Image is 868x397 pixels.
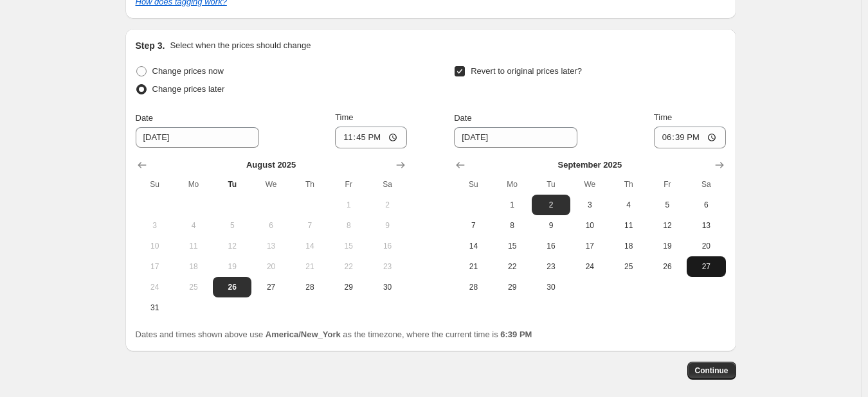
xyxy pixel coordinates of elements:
[213,215,251,236] button: Tuesday August 5 2025
[335,112,353,122] span: Time
[537,241,565,251] span: 16
[498,200,527,210] span: 1
[373,261,401,272] span: 23
[532,174,570,195] th: Tuesday
[493,236,532,256] button: Monday September 15 2025
[291,256,329,277] button: Thursday August 21 2025
[179,241,208,251] span: 11
[141,282,169,292] span: 24
[459,241,487,251] span: 14
[570,215,609,236] button: Wednesday September 10 2025
[498,261,527,272] span: 22
[459,282,487,292] span: 28
[609,256,647,277] button: Thursday September 25 2025
[537,200,565,210] span: 2
[695,366,728,376] span: Continue
[648,174,687,195] th: Friday
[136,215,174,236] button: Sunday August 3 2025
[570,256,609,277] button: Wednesday September 24 2025
[687,195,725,215] button: Saturday September 6 2025
[251,256,290,277] button: Wednesday August 20 2025
[136,236,174,256] button: Sunday August 10 2025
[373,179,401,190] span: Sa
[459,220,487,231] span: 7
[335,127,407,148] input: 12:00
[454,127,577,148] input: 8/26/2025
[174,174,213,195] th: Monday
[257,282,285,292] span: 27
[614,179,642,190] span: Th
[141,303,169,313] span: 31
[532,195,570,215] button: Tuesday September 2 2025
[291,277,329,297] button: Thursday August 28 2025
[532,256,570,277] button: Tuesday September 23 2025
[251,174,290,195] th: Wednesday
[152,84,225,94] span: Change prices later
[136,277,174,297] button: Sunday August 24 2025
[213,277,251,297] button: Today Tuesday August 26 2025
[373,200,401,210] span: 2
[174,277,213,297] button: Monday August 25 2025
[653,241,682,251] span: 19
[257,261,285,272] span: 20
[493,195,532,215] button: Monday September 1 2025
[174,236,213,256] button: Monday August 11 2025
[575,220,604,231] span: 10
[136,330,532,339] span: Dates and times shown above use as the timezone, where the current time is
[334,241,363,251] span: 15
[136,127,259,148] input: 8/26/2025
[334,200,363,210] span: 1
[570,174,609,195] th: Wednesday
[532,236,570,256] button: Tuesday September 16 2025
[296,220,324,231] span: 7
[329,277,368,297] button: Friday August 29 2025
[296,282,324,292] span: 28
[532,277,570,297] button: Tuesday September 30 2025
[654,127,726,148] input: 12:00
[575,261,604,272] span: 24
[653,261,682,272] span: 26
[575,241,604,251] span: 17
[251,215,290,236] button: Wednesday August 6 2025
[266,330,341,339] b: America/New_York
[692,261,720,272] span: 27
[368,174,406,195] th: Saturday
[296,179,324,190] span: Th
[141,179,169,190] span: Su
[609,195,647,215] button: Thursday September 4 2025
[218,220,246,231] span: 5
[648,215,687,236] button: Friday September 12 2025
[251,236,290,256] button: Wednesday August 13 2025
[141,220,169,231] span: 3
[537,282,565,292] span: 30
[136,174,174,195] th: Sunday
[251,277,290,297] button: Wednesday August 27 2025
[152,66,224,76] span: Change prices now
[609,236,647,256] button: Thursday September 18 2025
[334,179,363,190] span: Fr
[653,179,682,190] span: Fr
[213,236,251,256] button: Tuesday August 12 2025
[687,256,725,277] button: Saturday September 27 2025
[296,261,324,272] span: 21
[141,261,169,272] span: 17
[329,256,368,277] button: Friday August 22 2025
[575,200,604,210] span: 3
[136,39,165,52] h2: Step 3.
[218,282,246,292] span: 26
[614,200,642,210] span: 4
[454,236,493,256] button: Sunday September 14 2025
[213,174,251,195] th: Tuesday
[329,236,368,256] button: Friday August 15 2025
[653,220,682,231] span: 12
[213,256,251,277] button: Tuesday August 19 2025
[368,277,406,297] button: Saturday August 30 2025
[329,174,368,195] th: Friday
[609,215,647,236] button: Thursday September 11 2025
[136,256,174,277] button: Sunday August 17 2025
[687,174,725,195] th: Saturday
[291,174,329,195] th: Thursday
[537,220,565,231] span: 9
[653,200,682,210] span: 5
[648,256,687,277] button: Friday September 26 2025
